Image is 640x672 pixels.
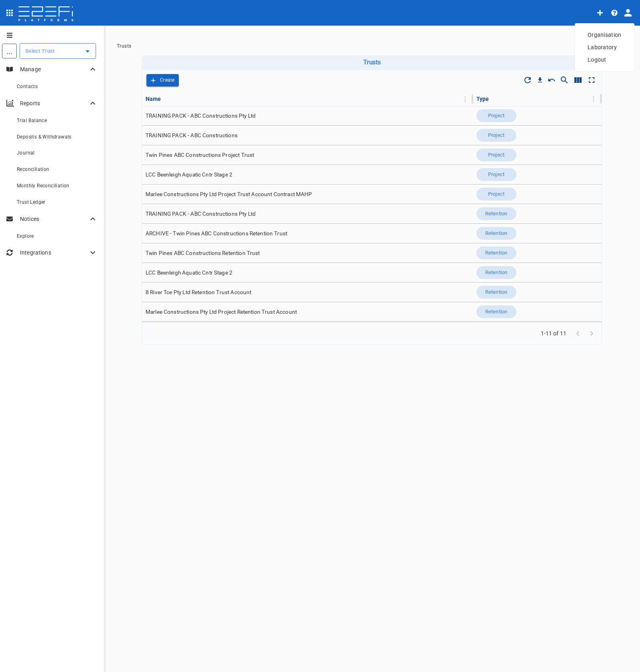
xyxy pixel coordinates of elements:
[588,43,622,52] span: Laboratory
[581,29,628,41] a: Organisation
[588,30,622,40] span: Organisation
[581,54,628,66] div: Logout
[588,55,622,64] span: Logout
[581,41,628,54] div: Laboratory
